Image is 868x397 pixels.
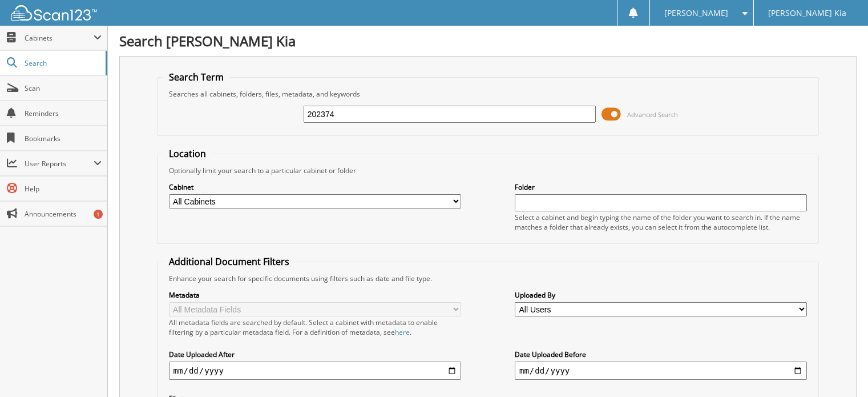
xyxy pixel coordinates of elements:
span: Cabinets [25,33,94,43]
span: [PERSON_NAME] Kia [768,10,846,17]
span: Help [25,184,102,194]
span: Scan [25,83,102,93]
legend: Search Term [163,71,229,83]
label: Date Uploaded Before [515,350,807,359]
label: Metadata [169,290,461,300]
label: Date Uploaded After [169,350,461,359]
span: Announcements [25,209,102,219]
span: Bookmarks [25,134,102,143]
label: Uploaded By [515,290,807,300]
img: scan123-logo-white.svg [11,5,97,21]
div: 1 [94,210,103,219]
div: All metadata fields are searched by default. Select a cabinet with metadata to enable filtering b... [169,318,461,337]
legend: Additional Document Filters [163,255,295,268]
span: User Reports [25,159,94,169]
h1: Search [PERSON_NAME] Kia [119,31,857,50]
a: here [395,327,410,337]
label: Folder [515,182,807,192]
span: Advanced Search [627,110,678,119]
div: Select a cabinet and begin typing the name of the folder you want to search in. If the name match... [515,212,807,232]
span: Search [25,58,100,68]
label: Cabinet [169,182,461,192]
input: end [515,362,807,380]
span: [PERSON_NAME] [664,10,728,17]
span: Reminders [25,109,102,118]
input: start [169,362,461,380]
legend: Location [163,147,212,160]
div: Optionally limit your search to a particular cabinet or folder [163,166,813,175]
div: Enhance your search for specific documents using filters such as date and file type. [163,274,813,283]
div: Searches all cabinets, folders, files, metadata, and keywords [163,89,813,99]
